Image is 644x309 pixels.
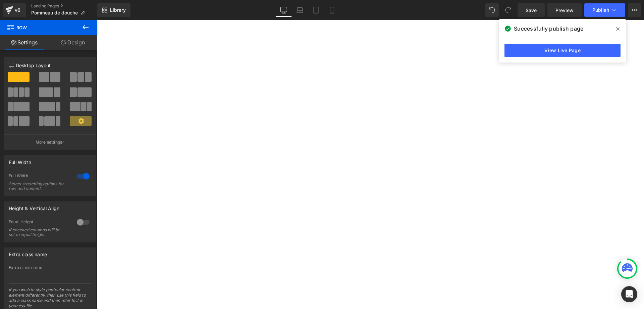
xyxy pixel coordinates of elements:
div: Height & Vertical Align [9,202,59,211]
div: Select stretching options for row and content. [9,182,69,191]
div: v6 [13,6,22,14]
span: Publish [592,7,609,13]
button: More [628,3,641,17]
a: Desktop [276,3,292,17]
button: More settings [4,134,96,150]
div: Equal Height [9,219,70,226]
div: Extra class name [9,265,91,270]
p: Desktop Layout [9,62,91,69]
span: Library [110,7,126,13]
button: Publish [584,3,625,17]
a: Design [49,35,97,50]
div: Full Width [9,156,31,165]
span: Pommeau de douche [31,10,78,15]
div: Open Intercom Messenger [621,286,637,302]
a: New Library [97,3,130,17]
span: Row [7,20,74,35]
button: Redo [501,3,515,17]
span: Successfully publish page [514,25,583,33]
button: Undo [485,3,499,17]
a: Mobile [324,3,340,17]
span: Preview [555,7,574,14]
a: Tablet [308,3,324,17]
div: If checked columns will be set to equal height. [9,228,69,237]
a: v6 [3,3,26,17]
div: Extra class name [9,248,47,257]
div: Full Width [9,173,70,180]
span: Save [526,7,537,14]
p: More settings [36,139,62,145]
a: View Live Page [504,44,621,57]
a: Laptop [292,3,308,17]
a: Landing Pages [31,3,97,9]
a: Preview [547,3,582,17]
